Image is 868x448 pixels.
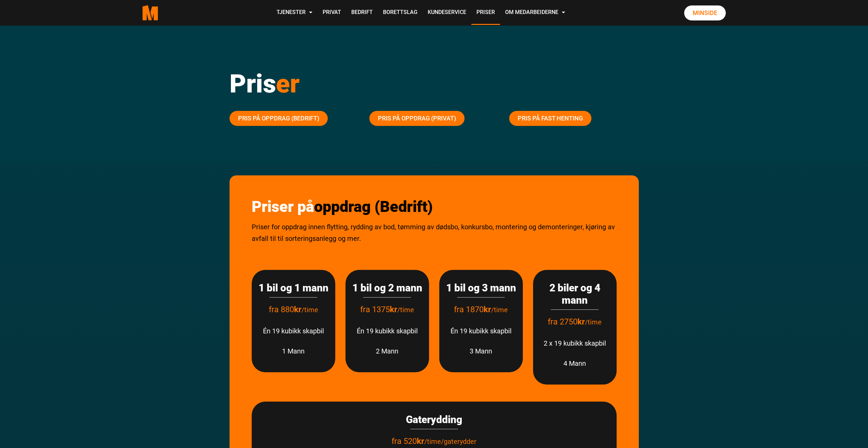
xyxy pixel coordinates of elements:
span: /time [585,318,602,326]
h3: 1 bil og 2 mann [352,282,422,294]
p: Én 19 kubikk skapbil [259,325,328,337]
h1: Pris [230,68,639,99]
h3: 2 biler og 4 mann [540,282,610,306]
h3: 1 bil og 3 mann [446,282,516,294]
a: Pris på oppdrag (Privat) [369,111,465,126]
a: Pris på oppdrag (Bedrift) [230,111,328,126]
p: 1 Mann [259,345,328,357]
span: /time [301,306,318,314]
span: fra 1375 [360,305,397,314]
h3: 1 bil og 1 mann [259,282,328,294]
span: fra 2750 [548,317,585,327]
a: Minside [684,5,726,20]
a: Priser [471,1,500,25]
span: /time [397,306,414,314]
span: er [276,69,299,99]
h3: Gaterydding [259,414,610,426]
p: 2 Mann [352,345,422,357]
strong: kr [417,436,424,446]
span: fra 1870 [454,305,491,314]
span: Priser for oppdrag innen flytting, rydding av bod, tømming av dødsbo, konkursbo, montering og dem... [252,223,615,243]
strong: kr [484,305,491,314]
a: Pris på fast henting [509,111,591,126]
strong: kr [294,305,301,314]
a: Kundeservice [423,1,471,25]
p: 2 x 19 kubikk skapbil [540,337,610,349]
a: Borettslag [378,1,423,25]
h2: Priser på [252,198,617,216]
p: 3 Mann [446,345,516,357]
a: Privat [318,1,346,25]
p: Én 19 kubikk skapbil [352,325,422,337]
span: fra 880 [269,305,301,314]
span: oppdrag (Bedrift) [314,198,433,216]
strong: kr [577,317,585,327]
p: 4 Mann [540,358,610,369]
a: Bedrift [346,1,378,25]
span: /time/gaterydder [424,437,476,446]
strong: kr [390,305,397,314]
a: Om Medarbeiderne [500,1,570,25]
p: Én 19 kubikk skapbil [446,325,516,337]
span: /time [491,306,508,314]
a: Tjenester [271,1,318,25]
span: fra 520 [392,436,424,446]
